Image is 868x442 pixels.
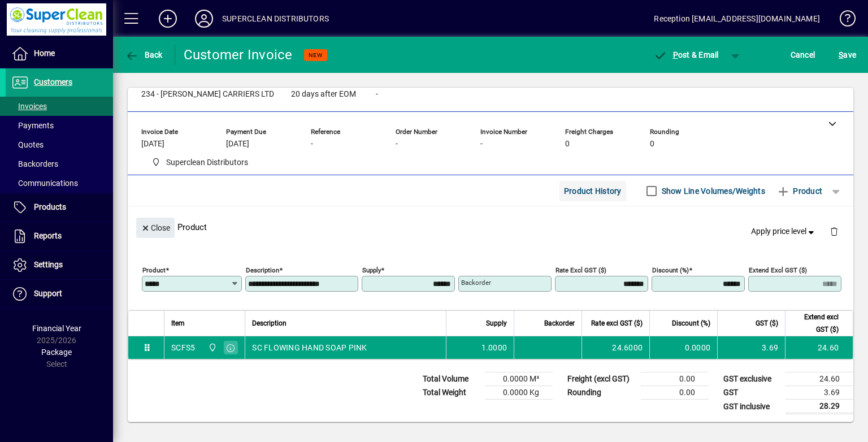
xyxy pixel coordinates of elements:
[718,386,785,400] td: GST
[652,266,689,274] mat-label: Discount (%)
[6,251,113,279] a: Settings
[747,222,821,242] button: Apply price level
[113,45,175,65] app-page-header-button: Back
[417,372,485,386] td: Total Volume
[11,102,47,111] span: Invoices
[226,140,249,149] span: [DATE]
[659,185,765,197] label: Show Line Volumes/Weights
[751,226,817,237] span: Apply price level
[6,97,113,116] a: Invoices
[839,50,843,59] span: S
[831,2,854,39] a: Knowledge Base
[6,135,113,154] a: Quotes
[141,140,164,149] span: [DATE]
[171,317,185,330] span: Item
[481,342,507,353] span: 1.0000
[34,260,63,269] span: Settings
[184,46,293,64] div: Customer Invoice
[252,317,287,330] span: Description
[6,40,113,68] a: Home
[480,140,483,149] span: -
[34,49,55,58] span: Home
[291,90,356,99] span: 20 days after EOM
[11,140,44,149] span: Quotes
[791,46,815,64] span: Cancel
[166,157,248,168] span: Superclean Distributors
[34,77,72,86] span: Customers
[785,372,853,386] td: 24.60
[461,279,491,287] mat-label: Backorder
[821,226,848,236] app-page-header-button: Delete
[171,342,195,353] div: SCFS5
[6,174,113,193] a: Communications
[150,8,186,29] button: Add
[589,342,643,353] div: 24.6000
[641,386,709,400] td: 0.00
[562,372,641,386] td: Freight (excl GST)
[717,336,785,359] td: 3.69
[141,90,274,99] span: 234 - [PERSON_NAME] CARRIERS LTD
[6,116,113,135] a: Payments
[641,372,709,386] td: 0.00
[836,45,859,65] button: Save
[222,10,329,28] div: SUPERCLEAN DISTRIBUTORS
[11,179,78,188] span: Communications
[142,266,166,274] mat-label: Product
[141,219,170,237] span: Close
[122,45,166,65] button: Back
[133,222,177,232] app-page-header-button: Close
[654,10,820,28] div: Reception [EMAIL_ADDRESS][DOMAIN_NAME]
[147,155,253,170] span: Superclean Distributors
[785,336,853,359] td: 24.60
[650,140,654,149] span: 0
[6,193,113,222] a: Products
[839,46,856,64] span: ave
[544,317,575,330] span: Backorder
[565,140,570,149] span: 0
[486,317,507,330] span: Supply
[396,140,398,149] span: -
[11,159,58,168] span: Backorders
[591,317,643,330] span: Rate excl GST ($)
[136,218,175,238] button: Close
[417,386,485,400] td: Total Weight
[34,231,62,240] span: Reports
[32,324,81,333] span: Financial Year
[6,222,113,250] a: Reports
[128,206,853,248] div: Product
[649,336,717,359] td: 0.0000
[11,121,54,130] span: Payments
[792,311,839,336] span: Extend excl GST ($)
[653,50,719,59] span: ost & Email
[205,341,218,354] span: Superclean Distributors
[186,8,222,29] button: Profile
[246,266,279,274] mat-label: Description
[564,182,622,200] span: Product History
[6,280,113,308] a: Support
[785,386,853,400] td: 3.69
[788,45,818,65] button: Cancel
[756,317,778,330] span: GST ($)
[34,289,62,298] span: Support
[485,386,553,400] td: 0.0000 Kg
[41,348,72,357] span: Package
[559,181,626,201] button: Product History
[562,386,641,400] td: Rounding
[309,51,323,59] span: NEW
[718,400,785,414] td: GST inclusive
[34,202,66,211] span: Products
[718,372,785,386] td: GST exclusive
[776,182,822,200] span: Product
[672,317,710,330] span: Discount (%)
[252,342,367,353] span: SC FLOWING HAND SOAP PINK
[311,140,313,149] span: -
[648,45,724,65] button: Post & Email
[771,181,828,201] button: Product
[485,372,553,386] td: 0.0000 M³
[749,266,807,274] mat-label: Extend excl GST ($)
[125,50,163,59] span: Back
[821,218,848,245] button: Delete
[673,50,678,59] span: P
[555,266,606,274] mat-label: Rate excl GST ($)
[362,266,381,274] mat-label: Supply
